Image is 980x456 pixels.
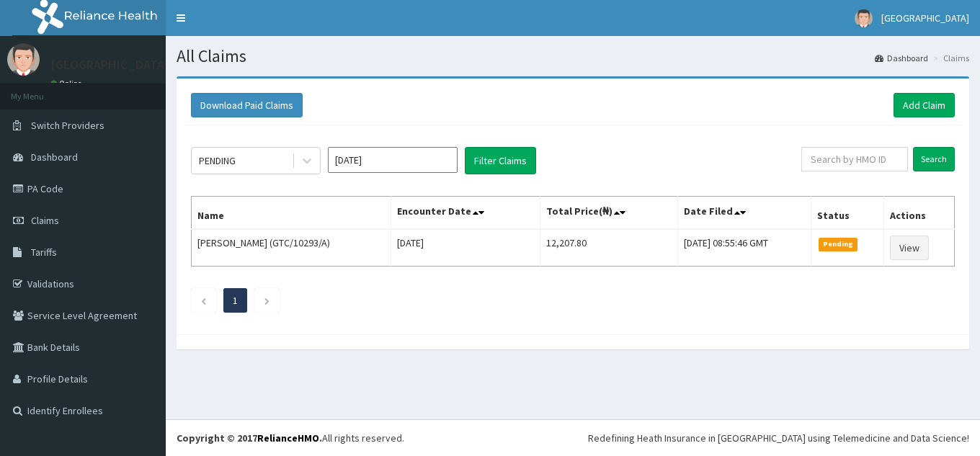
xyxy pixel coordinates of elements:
[50,58,169,71] p: [GEOGRAPHIC_DATA]
[31,214,59,227] span: Claims
[328,147,458,173] input: Select Month and Year
[884,197,955,230] th: Actions
[177,432,322,444] strong: Copyright © 2017 .
[191,93,303,117] button: Download Paid Claims
[465,147,536,174] button: Filter Claims
[678,197,811,230] th: Date Filed
[192,197,391,230] th: Name
[890,236,929,260] a: View
[31,246,57,259] span: Tariffs
[192,229,391,267] td: [PERSON_NAME] (GTC/10293/A)
[678,229,811,267] td: [DATE] 08:55:46 GMT
[7,43,40,76] img: User Image
[31,151,78,164] span: Dashboard
[930,52,969,64] li: Claims
[233,294,238,307] a: Page 1 is your current page
[913,147,955,171] input: Search
[166,419,980,456] footer: All rights reserved.
[391,229,540,267] td: [DATE]
[391,197,540,230] th: Encounter Date
[875,52,928,64] a: Dashboard
[177,47,969,66] h1: All Claims
[199,153,236,168] div: PENDING
[540,229,678,267] td: 12,207.80
[801,147,908,171] input: Search by HMO ID
[257,432,319,444] a: RelianceHMO
[31,119,104,132] span: Switch Providers
[881,12,969,24] span: [GEOGRAPHIC_DATA]
[811,197,883,230] th: Status
[264,294,270,307] a: Next page
[200,294,207,307] a: Previous page
[855,9,873,27] img: User Image
[894,93,955,117] a: Add Claim
[588,431,969,445] div: Redefining Heath Insurance in [GEOGRAPHIC_DATA] using Telemedicine and Data Science!
[50,79,85,89] a: Online
[540,197,678,230] th: Total Price(₦)
[819,238,858,251] span: Pending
